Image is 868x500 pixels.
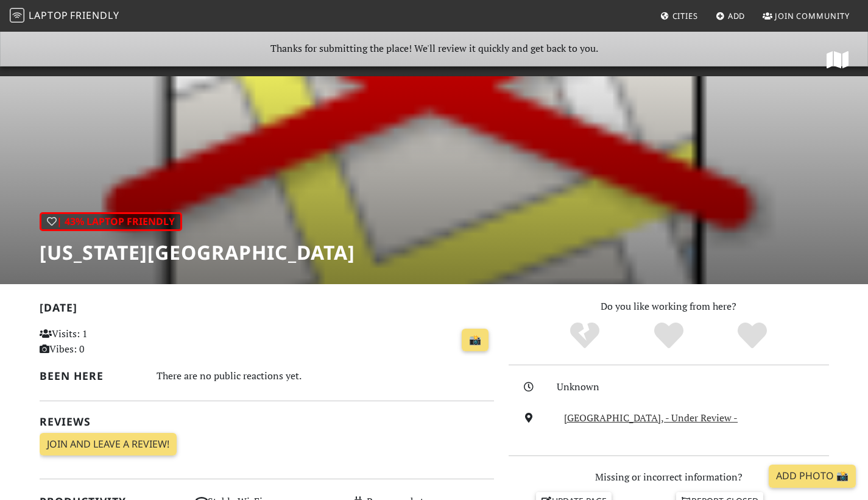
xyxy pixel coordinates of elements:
[627,321,711,351] div: Yes
[557,379,836,395] div: Unknown
[40,301,494,319] h2: [DATE]
[758,5,855,27] a: Join Community
[509,470,829,485] p: Missing or incorrect information?
[672,10,698,21] span: Cities
[157,367,494,385] div: There are no public reactions yet.
[40,370,143,382] h2: Been here
[462,329,489,352] a: 📸
[10,8,24,23] img: LaptopFriendly
[655,5,703,27] a: Cities
[543,321,627,351] div: No
[40,326,182,357] p: Visits: 1 Vibes: 0
[70,9,119,22] span: Friendly
[509,299,829,315] p: Do you like working from here?
[40,415,494,428] h2: Reviews
[710,321,794,351] div: Definitely!
[10,5,119,27] a: LaptopFriendly LaptopFriendly
[40,433,177,456] a: Join and leave a review!
[40,241,355,264] h1: [US_STATE][GEOGRAPHIC_DATA]
[29,9,68,22] span: Laptop
[711,5,750,27] a: Add
[40,212,182,232] div: In general, do you like working from here?
[728,10,746,21] span: Add
[775,10,850,21] span: Join Community
[564,411,738,424] a: [GEOGRAPHIC_DATA], - Under Review -
[769,465,856,488] a: Add Photo 📸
